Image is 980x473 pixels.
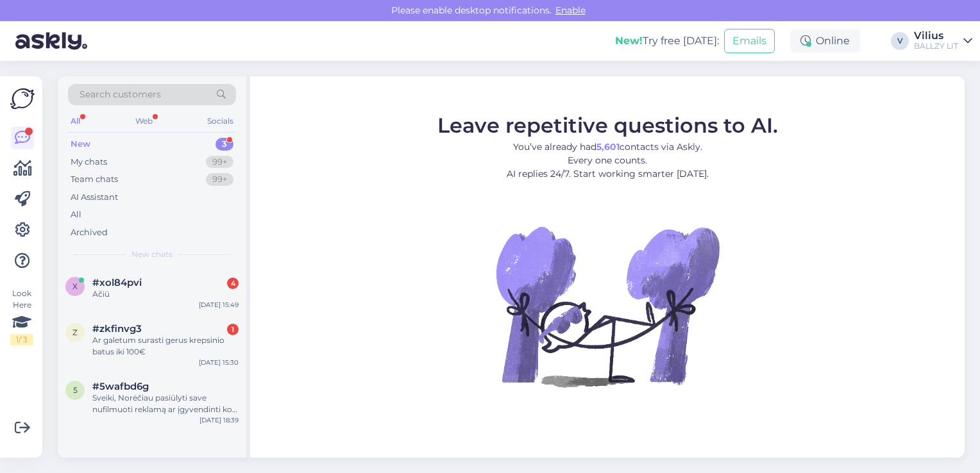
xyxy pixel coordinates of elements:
[205,113,236,129] div: Socials
[227,278,239,289] div: 4
[596,140,620,152] b: 5,601
[492,190,723,421] img: No Chat active
[206,173,233,186] div: 99+
[71,191,118,204] div: AI Assistant
[199,358,239,367] div: [DATE] 15:30
[10,288,33,345] div: Look Here
[227,324,239,335] div: 1
[790,29,860,53] div: Online
[437,112,778,137] span: Leave repetitive questions to AI.
[71,173,118,186] div: Team chats
[206,156,233,169] div: 99+
[131,249,173,260] span: New chats
[92,335,239,358] div: Ar galetum surasti gerus krepsinio batus iki 100€
[72,281,78,291] span: x
[71,208,81,221] div: All
[92,277,142,288] span: #xol84pvi
[199,415,239,425] div: [DATE] 18:39
[437,140,778,180] p: You’ve already had contacts via Askly. Every one counts. AI replies 24/7. Start working smarter [...
[615,35,643,47] b: New!
[10,87,35,111] img: Askly Logo
[133,113,155,129] div: Web
[71,226,108,239] div: Archived
[891,32,909,50] div: V
[10,334,33,345] div: 1 / 3
[914,31,958,41] div: Vilius
[914,31,972,51] a: ViliusBALLZY LIT
[80,88,161,101] span: Search customers
[72,328,78,337] span: z
[92,323,142,335] span: #zkfinvg3
[92,288,239,300] div: Ačiū
[71,156,107,169] div: My chats
[92,381,149,392] span: #5wafbd6g
[71,138,90,151] div: New
[92,392,239,415] div: Sveiki, Norėčiau pasiūlyti save nufilmuoti reklamą ar įgyvendinti kokį įdomesnį projektą. Keletas...
[615,33,719,49] div: Try free [DATE]:
[215,138,233,151] div: 3
[724,29,775,53] button: Emails
[914,41,958,51] div: BALLZY LIT
[199,300,239,310] div: [DATE] 15:49
[68,113,83,129] div: All
[73,385,78,395] span: 5
[552,4,589,16] span: Enable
